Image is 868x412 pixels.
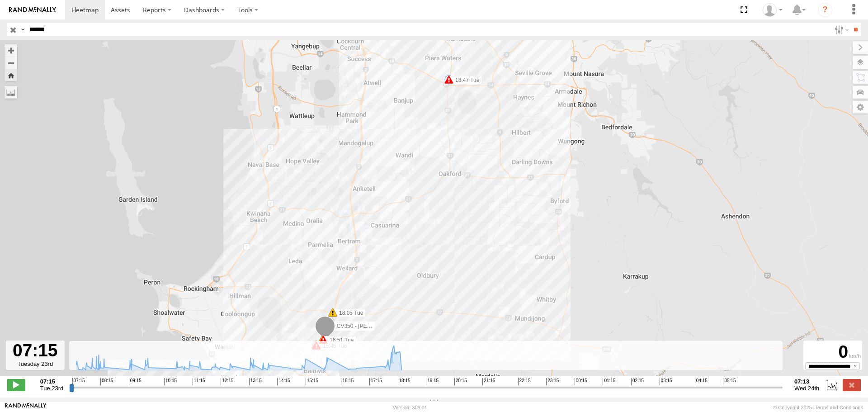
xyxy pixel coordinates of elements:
[5,403,47,412] a: Visit our Website
[482,378,495,385] span: 21:15
[660,378,672,385] span: 03:15
[333,309,366,317] label: 18:05 Tue
[695,378,708,385] span: 04:15
[193,378,205,385] span: 11:15
[393,405,427,410] div: Version: 308.01
[831,23,850,36] label: Search Filter Options
[5,57,17,69] button: Zoom out
[575,378,587,385] span: 00:15
[249,378,262,385] span: 13:15
[337,323,403,329] span: CV350 - [PERSON_NAME]
[773,405,863,410] div: © Copyright 2025 -
[518,378,531,385] span: 22:15
[815,405,863,410] a: Terms and Conditions
[818,3,832,17] i: ?
[603,378,615,385] span: 01:15
[129,378,142,385] span: 09:15
[221,378,233,385] span: 12:15
[759,3,786,17] div: Dean Richter
[72,378,85,385] span: 07:15
[7,379,25,391] label: Play/Stop
[277,378,290,385] span: 14:15
[5,86,17,99] label: Measure
[317,336,326,345] div: 10
[398,378,410,385] span: 18:15
[426,378,439,385] span: 19:15
[5,69,17,81] button: Zoom Home
[19,23,26,36] label: Search Query
[369,378,382,385] span: 17:15
[853,101,868,114] label: Map Settings
[341,378,354,385] span: 16:15
[794,385,819,392] span: Wed 24th Sep 2025
[164,378,177,385] span: 10:15
[100,378,113,385] span: 08:15
[805,342,861,362] div: 0
[40,378,63,385] strong: 07:15
[631,378,644,385] span: 02:15
[843,379,861,391] label: Close
[9,7,56,13] img: rand-logo.svg
[323,336,356,344] label: 16:51 Tue
[306,378,318,385] span: 15:15
[449,76,482,84] label: 18:47 Tue
[5,44,17,57] button: Zoom in
[546,378,559,385] span: 23:15
[40,385,63,392] span: Tue 23rd Sep 2025
[454,378,467,385] span: 20:15
[723,378,736,385] span: 05:15
[794,378,819,385] strong: 07:13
